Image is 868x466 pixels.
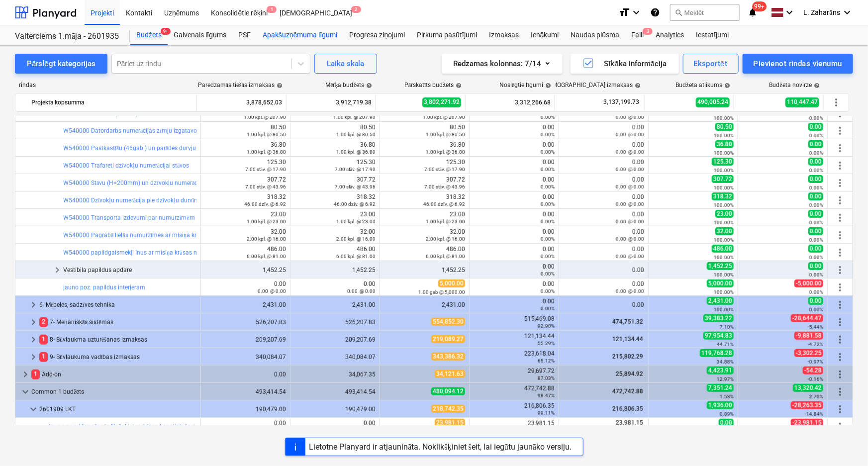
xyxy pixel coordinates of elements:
a: Izmaksas [483,25,525,45]
div: 9- Būvlaukuma vadības izmaksas [39,349,196,365]
span: 0.00 [808,245,823,253]
small: 1.00 kpl. @ 36.80 [247,149,286,155]
span: 9+ [161,28,171,35]
div: 486.00 [294,246,376,260]
small: 6.00 kpl. @ 81.00 [426,254,465,259]
small: 0.00% [541,201,555,207]
div: 0.00 [474,228,555,242]
div: 307.72 [205,176,286,190]
span: 97,954.83 [703,332,734,340]
small: 0.00% [541,288,555,294]
div: 0.00 [474,298,555,312]
a: Galvenais līgums [168,25,232,45]
a: Iestatījumi [690,25,735,45]
span: help [812,83,820,89]
span: Vairāk darbību [834,264,846,276]
small: 0.00% [809,150,823,156]
span: keyboard_arrow_right [27,299,39,311]
span: keyboard_arrow_right [27,316,39,328]
span: help [633,83,641,89]
small: 7.00 stāv. @ 17.90 [335,167,376,172]
small: 65.12% [538,358,555,364]
div: Faili [625,25,650,45]
a: W540000 Pastkastīšu (46gab.) un parādes durvju (1gab.) numerācijas uzlīmes, ratiņtelpu zīme [63,145,316,152]
small: 0.00% [541,114,555,120]
div: 2,431.00 [205,301,286,308]
span: help [364,83,372,89]
div: 3,912,719.38 [290,94,372,110]
button: Laika skala [314,54,377,74]
span: 1 [39,352,48,362]
small: 0.00% [541,254,555,259]
div: 125.30 [294,159,376,173]
div: 23.00 [384,211,465,225]
div: 0.00 [563,267,644,274]
div: rindas [15,82,197,89]
div: 0.00 [563,124,644,138]
span: Vairāk darbību [834,281,846,293]
small: 6.00 kpl. @ 81.00 [247,254,286,259]
div: Pārslēgt kategorijas [27,57,96,70]
div: 0.00 [563,228,644,242]
div: Budžeta atlikums [676,82,730,89]
a: W540000 Dzīvokļu numerācija pie dzīvokļu durvīm (H=100mm, melni) un uz pagrabtelpu durvīm (H=60mm... [63,197,372,204]
small: 46.00 dzīv. @ 6.92 [423,201,465,207]
small: -5.44% [808,324,823,330]
span: help [722,83,730,89]
small: 0.00 @ 0.00 [616,114,644,120]
a: PSF [232,25,257,45]
div: 8- Būvlaukma uzturēšanas izmaksas [39,332,196,348]
small: 0.00 @ 0.00 [616,132,644,137]
span: Vairāk darbību [834,369,846,380]
span: 0.00 [808,227,823,235]
span: Vairāk darbību [834,316,846,328]
small: 0.00% [809,115,823,121]
span: 0.00 [808,192,823,200]
small: 100.00% [714,168,734,173]
small: 100.00% [714,237,734,243]
div: 0.00 [563,141,644,155]
button: Eksportēt [683,54,739,74]
small: 1.00 kpl. @ 80.50 [336,132,376,137]
div: Pirkuma pasūtījumi [411,25,483,45]
button: Pārslēgt kategorijas [15,54,107,74]
small: 100.00% [714,150,734,156]
div: 318.32 [384,193,465,207]
span: Vairāk darbību [834,229,846,241]
small: 0.00% [809,255,823,260]
div: 32.00 [294,228,376,242]
span: -9,881.58 [794,332,823,340]
small: 0.00 @ 0.00 [258,288,286,294]
span: 2 [351,6,361,13]
small: 0.00 @ 0.00 [616,167,644,172]
small: 0.00% [541,149,555,155]
div: 3,312,266.68 [470,94,551,110]
small: 100.00% [714,289,734,295]
span: 1 [39,335,48,344]
span: 110,447.47 [785,97,819,107]
small: 46.00 dzīv. @ 6.92 [334,201,376,207]
div: Add-on [31,367,196,382]
div: 0.00 [563,176,644,190]
iframe: Chat Widget [818,418,868,466]
span: 474,751.32 [611,318,644,325]
div: 0.00 [474,246,555,260]
a: W540000 Numerācijas zīmju montāža [63,110,166,117]
a: Jauna poz. Vienošanās Nr.1. Lietus ūdens kanalizācija zem 3.kārtas iebrauktues [47,423,260,430]
div: 80.50 [294,124,376,138]
span: Vairāk darbību [834,299,846,311]
span: -3,302.25 [794,349,823,357]
span: keyboard_arrow_down [27,403,39,415]
small: 100.00% [714,133,734,138]
span: Vairāk darbību [830,96,842,108]
a: W540000 Trafareti dzīvokļu numerācijai stāvos [63,162,189,169]
a: Budžets9+ [130,25,168,45]
div: 80.50 [205,124,286,138]
span: 3,802,271.92 [422,97,461,107]
span: Vairāk darbību [834,386,846,398]
span: Vairāk darbību [834,403,846,415]
span: keyboard_arrow_right [51,264,63,276]
div: Eksportēt [694,57,728,70]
